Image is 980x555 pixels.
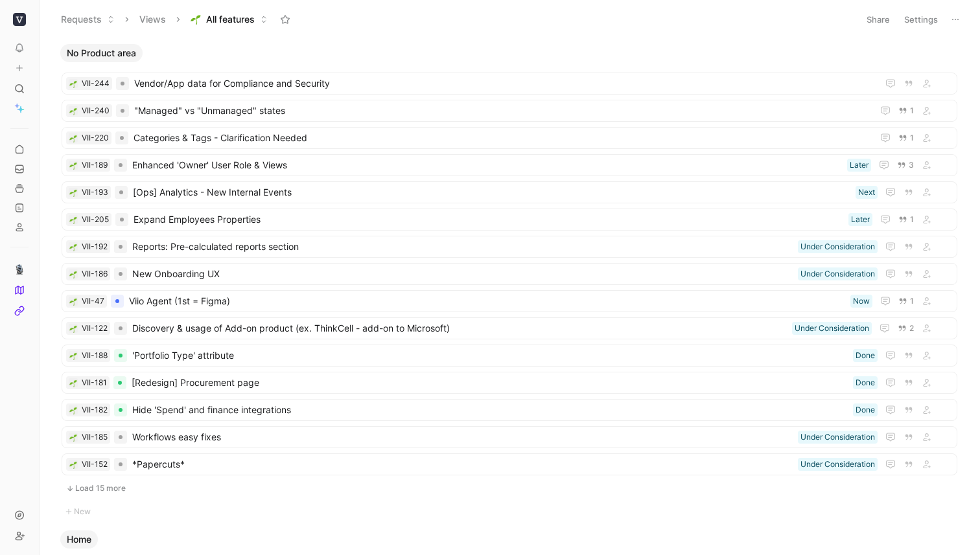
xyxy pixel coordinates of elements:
div: Done [856,403,875,416]
button: 🌱 [69,133,78,142]
span: All features [206,13,255,26]
div: VII-240 [82,104,110,117]
button: Share [861,10,896,28]
button: 🌱 [69,269,78,278]
img: 🌱 [69,379,77,387]
button: 2 [895,321,916,335]
button: No Product area [60,44,143,62]
button: 🌱 [69,433,78,442]
a: 🌱VII-240"Managed" vs "Unmanaged" states1 [62,100,957,122]
div: Under Consideration [800,431,875,444]
div: VII-185 [82,431,108,444]
img: 🌱 [69,135,77,142]
button: 🌱 [69,378,78,387]
div: Later [850,159,869,172]
div: Done [856,349,875,362]
a: 🌱VII-193[Ops] Analytics - New Internal EventsNext [62,181,957,203]
span: Viio Agent (1st = Figma) [129,293,845,309]
div: VII-152 [82,458,108,471]
span: 'Portfolio Type' attribute [132,348,848,363]
div: VII-181 [82,376,107,389]
div: Under Consideration [800,267,875,280]
div: VII-220 [82,131,109,144]
button: 🌱 [69,161,78,170]
div: Now [853,295,870,308]
div: VII-188 [82,349,108,362]
div: No Product areaLoad 15 moreNew [55,44,964,520]
button: New [60,504,959,519]
button: 🌱 [69,351,78,360]
a: 🌱VII-182Hide 'Spend' and finance integrationsDone [62,399,957,421]
div: VII-122 [82,322,108,335]
img: 🌱 [69,434,77,442]
a: 🌱VII-188'Portfolio Type' attributeDone [62,345,957,367]
div: VII-192 [82,240,108,253]
button: 🌱 [69,460,78,469]
span: Categories & Tags - Clarification Needed [134,130,872,146]
span: 1 [910,107,914,115]
div: VII-186 [82,267,108,280]
div: VII-205 [82,213,109,226]
div: VII-47 [82,295,104,308]
a: 🌱VII-186New Onboarding UXUnder Consideration [62,263,957,285]
div: Under Consideration [795,322,869,335]
a: 🎙️ [10,260,29,278]
a: 🌱VII-181[Redesign] Procurement pageDone [62,372,957,394]
span: [Ops] Analytics - New Internal Events [133,185,850,200]
span: 1 [910,297,914,305]
a: 🌱VII-189Enhanced 'Owner' User Role & ViewsLater3 [62,154,957,176]
div: Next [858,186,875,199]
span: Reports: Pre-calculated reports section [132,239,793,255]
img: 🌱 [69,244,77,251]
button: 🌱 [69,188,78,197]
div: VII-182 [82,403,108,416]
img: 🌱 [69,162,77,170]
button: 🌱 [69,405,78,414]
img: 🌱 [69,461,77,469]
span: 3 [909,161,914,169]
img: 🌱 [69,325,77,333]
span: Hide 'Spend' and finance integrations [132,402,848,418]
button: 3 [894,158,916,172]
a: 🌱VII-47Viio Agent (1st = Figma)Now1 [62,290,957,312]
span: Discovery & usage of Add-on product (ex. ThinkCell - add-on to Microsoft) [132,321,787,336]
span: "Managed" vs "Unmanaged" states [134,103,872,119]
span: 1 [910,134,914,142]
a: 🌱VII-192Reports: Pre-calculated reports sectionUnder Consideration [62,236,957,258]
img: Viio [13,13,26,26]
span: Home [67,533,91,546]
button: 1 [896,294,916,308]
img: 🌱 [69,216,77,224]
img: 🌱 [69,271,77,278]
a: 🌱VII-205Expand Employees PropertiesLater1 [62,209,957,231]
span: New Onboarding UX [132,266,793,282]
span: Enhanced 'Owner' User Role & Views [132,157,842,173]
a: 🌱VII-152*Papercuts*Under Consideration [62,453,957,475]
div: VII-193 [82,186,108,199]
span: 2 [909,324,914,332]
img: 🌱 [69,108,77,115]
button: Home [60,530,98,549]
img: 🌱 [69,298,77,306]
a: 🌱VII-185Workflows easy fixesUnder Consideration [62,426,957,448]
img: 🎙️ [14,264,25,275]
div: Under Consideration [800,240,875,253]
a: 🌱VII-122Discovery & usage of Add-on product (ex. ThinkCell - add-on to Microsoft)Under Considerat... [62,317,957,339]
div: 🌱 [69,215,78,224]
span: Vendor/App data for Compliance and Security [134,76,878,91]
a: 🌱VII-244Vendor/App data for Compliance and Security [62,73,957,95]
a: 🌱VII-220Categories & Tags - Clarification Needed1 [62,127,957,149]
button: 🌱 [69,79,78,88]
button: 🌱 [69,324,78,333]
button: 🌱 [69,297,78,306]
button: 1 [896,131,916,145]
